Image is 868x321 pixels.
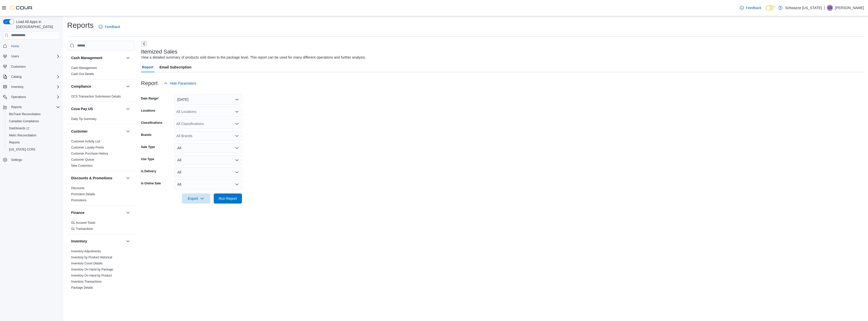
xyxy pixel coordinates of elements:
a: Metrc Reconciliation [7,132,38,138]
button: Finance [71,210,124,215]
div: Compliance [67,93,135,102]
button: Inventory [1,83,62,90]
div: Gulzar Sayall [827,5,833,11]
a: [US_STATE] CCRS [7,146,37,153]
label: Locations [141,109,155,113]
h1: Reports [67,20,94,30]
span: Inventory On Hand by Product [71,274,112,278]
h3: Itemized Sales [141,49,177,55]
a: Discounts [71,186,85,190]
span: Feedback [746,5,761,10]
span: Home [9,43,60,49]
a: Customer Purchase History [71,152,108,155]
span: Promotions [71,198,87,202]
a: Package Details [71,286,93,289]
h3: Inventory [71,239,87,244]
span: Metrc Reconciliation [9,133,36,137]
button: Cova Pay US [71,106,124,111]
h3: Customer [71,129,88,134]
button: Finance [125,210,131,216]
a: Dashboards [5,125,62,132]
button: Inventory [9,84,25,90]
h3: Cash Management [71,55,102,60]
span: Cash Management [71,66,97,70]
button: Cova Pay US [125,106,131,112]
button: All [174,179,242,189]
div: Cash Management [67,65,135,79]
a: Customer Activity List [71,140,100,143]
a: Promotion Details [71,192,95,196]
a: GL Transactions [71,227,93,231]
button: Discounts & Promotions [125,175,131,181]
span: Inventory Transactions [71,280,102,284]
button: All [174,143,242,153]
a: Feedback [97,22,122,32]
button: Export [182,193,210,204]
a: Inventory by Product Historical [71,256,112,259]
button: Users [1,53,62,60]
div: Finance [67,220,135,234]
button: Catalog [1,73,62,80]
a: Canadian Compliance [7,118,41,124]
span: [US_STATE] CCRS [9,147,35,152]
div: View a detailed summary of products sold down to the package level. This report can be used for m... [141,55,366,60]
nav: Complex example [3,40,60,177]
button: Discounts & Promotions [71,176,124,181]
span: Reports [11,105,22,109]
span: Inventory Adjustments [71,249,101,253]
button: BioTrack Reconciliation [5,111,62,118]
label: Is Online Sale [141,181,161,185]
span: Inventory On Hand by Package [71,267,113,271]
span: GS [828,5,832,11]
button: Open list of options [235,110,239,114]
a: Cash Out Details [71,72,94,76]
img: Cova [10,5,33,10]
button: Compliance [125,83,131,89]
span: Export [185,193,207,204]
a: OCS Transaction Submission Details [71,95,121,98]
label: Sale Type [141,145,155,149]
div: Customer [67,138,135,171]
span: Washington CCRS [7,146,60,153]
a: Settings [9,157,24,163]
span: New Customers [71,164,93,168]
button: All [174,155,242,165]
a: Inventory On Hand by Product [71,274,112,277]
button: Open list of options [235,122,239,126]
button: Cash Management [71,55,124,60]
span: BioTrack Reconciliation [7,111,60,117]
h3: Finance [71,210,85,215]
label: Classifications [141,121,162,125]
span: GL Account Totals [71,221,95,225]
span: Settings [9,157,60,163]
a: Feedback [738,3,763,13]
span: Inventory [9,84,60,90]
a: Customer Queue [71,158,94,161]
span: Inventory Count Details [71,261,103,265]
button: All [174,167,242,177]
label: Use Type [141,157,154,161]
label: Is Delivery [141,169,156,173]
span: Metrc Reconciliation [7,132,60,138]
button: Users [9,53,21,59]
button: Catalog [9,74,23,80]
div: Discounts & Promotions [67,185,135,205]
h3: Report [141,80,158,86]
input: Dark Mode [765,5,776,11]
span: Users [11,54,19,58]
span: Reports [9,104,60,110]
span: BioTrack Reconciliation [9,112,41,116]
span: Cash Out Details [71,72,94,76]
span: Operations [11,95,26,99]
span: Operations [9,94,60,100]
p: [PERSON_NAME] [835,5,864,11]
span: Customer Loyalty Points [71,145,104,150]
span: Canadian Compliance [9,119,39,123]
h3: Cova Pay US [71,106,93,111]
span: Report [142,62,153,72]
